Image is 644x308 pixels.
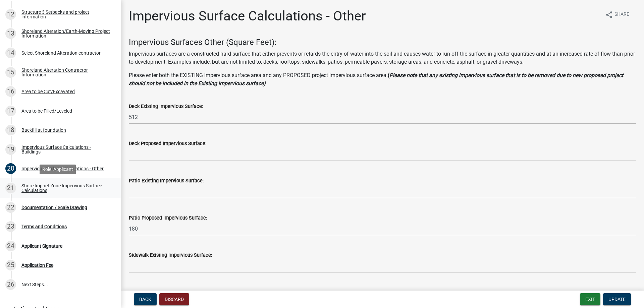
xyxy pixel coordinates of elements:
[5,67,16,78] div: 15
[580,293,600,305] button: Exit
[129,141,206,146] label: Deck Proposed Impervious Surface:
[21,244,62,248] div: Applicant Signature
[129,38,636,47] h4: Impervious Surfaces Other (Square Feet):
[5,260,16,270] div: 25
[5,202,16,213] div: 22
[134,293,157,305] button: Back
[129,216,207,221] label: Patio Proposed Impervious Surface:
[5,86,16,97] div: 16
[40,165,76,174] div: Role: Applicant
[21,166,104,171] div: Impervious Surface Calculations - Other
[608,297,626,302] span: Update
[5,144,16,155] div: 19
[21,145,110,154] div: Impervious Surface Calculations - Buildings
[139,297,151,302] span: Back
[5,48,16,58] div: 14
[5,221,16,232] div: 23
[605,11,613,19] i: share
[5,125,16,135] div: 18
[21,89,75,94] div: Area to be Cut/Excavated
[159,293,189,305] button: Discard
[21,263,53,267] div: Application Fee
[5,163,16,174] div: 20
[129,8,366,24] h1: Impervious Surface Calculations - Other
[21,51,101,55] div: Select Shoreland Alteration contractor
[5,28,16,39] div: 13
[129,71,636,87] p: Please enter both the EXISTING impervious surface area and any PROPOSED project impervious surfac...
[5,106,16,116] div: 17
[388,72,389,78] strong: (
[21,109,72,113] div: Area to be Filled/Leveled
[21,29,110,38] div: Shoreland Alteration/Earth-Moving Project Information
[21,10,110,19] div: Structure 3 Setbacks and project information
[5,183,16,193] div: 21
[129,50,636,66] p: Impervious surfaces are a constructed hard surface that either prevents or retards the entry of w...
[21,205,87,210] div: Documentation / Scale Drawing
[21,68,110,77] div: Shoreland Alteration Contractor Information
[600,8,635,21] button: shareShare
[129,253,212,258] label: Sidewalk Existing Impervious Surface:
[5,9,16,20] div: 12
[5,241,16,251] div: 24
[129,104,203,109] label: Deck Existing Impervious Surface:
[5,279,16,290] div: 26
[21,183,110,193] div: Shore Impact Zone Impervious Surface Calculations
[129,179,204,183] label: Patio Existing Impervious Surface:
[614,11,629,19] span: Share
[21,128,66,132] div: Backfill at foundation
[129,72,623,86] strong: Please note that any existing impervious surface that is to be removed due to new proposed projec...
[21,224,67,229] div: Terms and Conditions
[603,293,631,305] button: Update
